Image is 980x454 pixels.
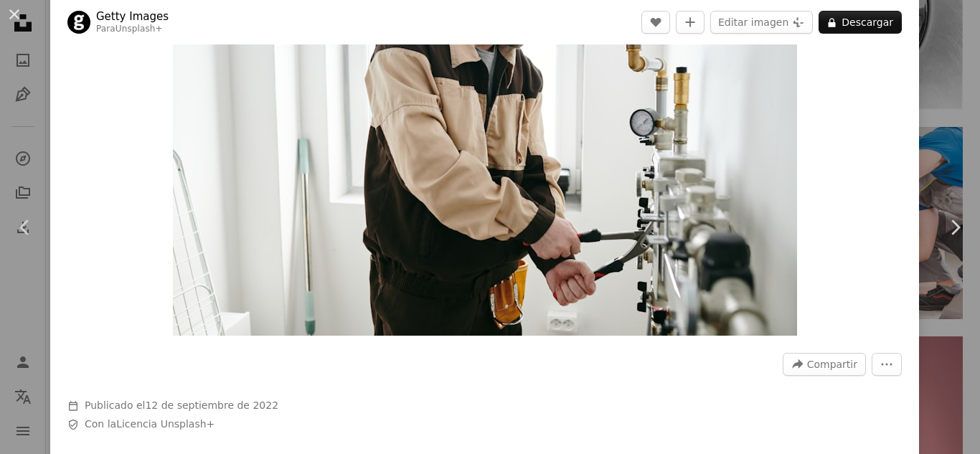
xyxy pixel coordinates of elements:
button: Descargar [819,11,902,34]
a: Unsplash+ [116,24,163,34]
span: Compartir [807,354,857,375]
button: Compartir esta imagen [783,353,866,376]
time: 12 de septiembre de 2022, 14:12:34 GMT-6 [145,399,278,411]
span: Con la [85,417,215,432]
a: Siguiente [930,159,980,296]
button: Añade a la colección [676,11,705,34]
a: Licencia Unsplash+ [116,418,215,430]
button: Editar imagen [710,11,813,34]
div: Para [96,24,169,35]
span: Publicado el [85,399,278,411]
a: Getty Images [96,9,169,24]
button: Me gusta [641,11,670,34]
img: Ve al perfil de Getty Images [67,11,90,34]
button: Más acciones [872,353,902,376]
